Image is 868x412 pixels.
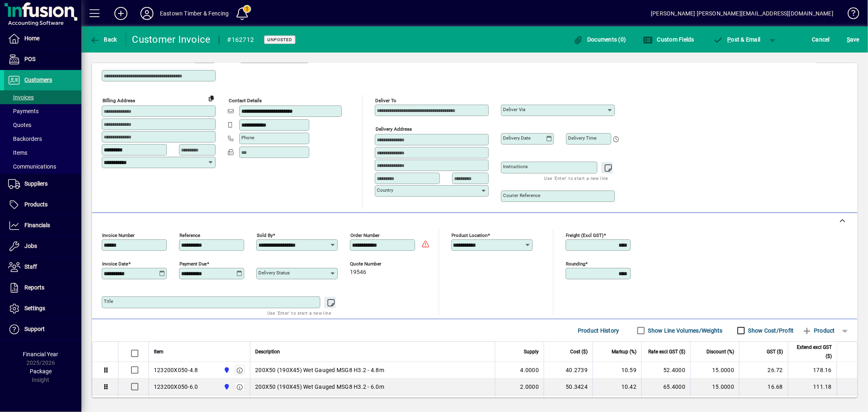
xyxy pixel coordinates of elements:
[788,395,837,412] td: 451.35
[24,180,48,187] span: Suppliers
[24,222,50,228] span: Financials
[258,270,290,276] mat-label: Delivery status
[544,362,593,379] td: 40.2739
[4,195,81,215] a: Products
[154,347,164,356] span: Item
[571,32,628,47] button: Documents (0)
[812,33,830,46] span: Cancel
[643,36,694,43] span: Custom Fields
[267,308,331,318] mat-hint: Use 'Enter' to start a new line
[651,7,833,20] div: [PERSON_NAME] [PERSON_NAME][EMAIL_ADDRESS][DOMAIN_NAME]
[593,379,641,395] td: 10.42
[4,146,81,160] a: Items
[845,32,861,47] button: Save
[81,32,126,47] app-page-header-button: Back
[24,201,48,208] span: Products
[524,347,539,356] span: Supply
[566,232,604,238] mat-label: Freight (excl GST)
[255,383,384,391] span: 200X50 (190X45) Wet Gauged MSG8 H3.2 - 6.0m
[647,383,685,391] div: 65.4000
[4,132,81,146] a: Backorders
[647,366,685,374] div: 52.4000
[728,36,731,43] span: P
[179,232,200,238] mat-label: Reference
[573,36,626,43] span: Documents (0)
[377,187,393,193] mat-label: Country
[648,347,685,356] span: Rate excl GST ($)
[4,104,81,118] a: Payments
[24,263,37,270] span: Staff
[8,149,27,156] span: Items
[4,160,81,173] a: Communications
[641,32,696,47] button: Custom Fields
[503,107,525,112] mat-label: Deliver via
[8,163,56,170] span: Communications
[4,236,81,256] a: Jobs
[690,379,739,395] td: 15.0000
[23,351,59,357] span: Financial Year
[8,136,42,142] span: Backorders
[350,232,380,238] mat-label: Order number
[810,32,832,47] button: Cancel
[4,278,81,298] a: Reports
[544,173,608,183] mat-hint: Use 'Enter' to start a new line
[706,347,734,356] span: Discount (%)
[4,319,81,340] a: Support
[267,37,292,42] span: Unposted
[593,362,641,379] td: 10.59
[503,135,531,141] mat-label: Delivery date
[4,118,81,132] a: Quotes
[24,35,39,42] span: Home
[847,33,859,46] span: ave
[575,323,623,338] button: Product History
[30,368,52,375] span: Package
[8,108,39,114] span: Payments
[102,232,135,238] mat-label: Invoice number
[713,36,761,43] span: ost & Email
[544,395,593,412] td: 22.6500
[690,395,739,412] td: 15.0000
[578,324,619,337] span: Product History
[847,36,850,43] span: S
[24,56,35,62] span: POS
[221,382,231,391] span: Holyoake St
[739,379,788,395] td: 16.68
[842,2,858,28] a: Knowledge Base
[612,347,636,356] span: Markup (%)
[255,366,384,374] span: 200X50 (190X45) Wet Gauged MSG8 H3.2 - 4.8m
[24,243,37,249] span: Jobs
[375,98,396,103] mat-label: Deliver To
[767,347,783,356] span: GST ($)
[24,77,52,83] span: Customers
[593,395,641,412] td: 10.71
[690,362,739,379] td: 15.0000
[739,362,788,379] td: 26.72
[350,269,366,276] span: 19546
[8,94,34,101] span: Invoices
[104,298,113,304] mat-label: Title
[102,261,128,267] mat-label: Invoice date
[4,90,81,104] a: Invoices
[570,347,588,356] span: Cost ($)
[221,366,231,375] span: Holyoake St
[90,36,117,43] span: Back
[4,28,81,49] a: Home
[179,261,207,267] mat-label: Payment due
[154,366,198,374] div: 123200X050-4.8
[788,362,837,379] td: 178.16
[503,164,528,169] mat-label: Instructions
[24,284,44,291] span: Reports
[709,32,765,47] button: Post & Email
[802,324,835,337] span: Product
[544,379,593,395] td: 50.3424
[24,326,45,332] span: Support
[520,383,539,391] span: 2.0000
[205,92,218,105] button: Copy to Delivery address
[566,261,586,267] mat-label: Rounding
[257,232,273,238] mat-label: Sold by
[739,395,788,412] td: 67.70
[241,135,254,140] mat-label: Phone
[4,174,81,194] a: Suppliers
[452,232,488,238] mat-label: Product location
[88,32,119,47] button: Back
